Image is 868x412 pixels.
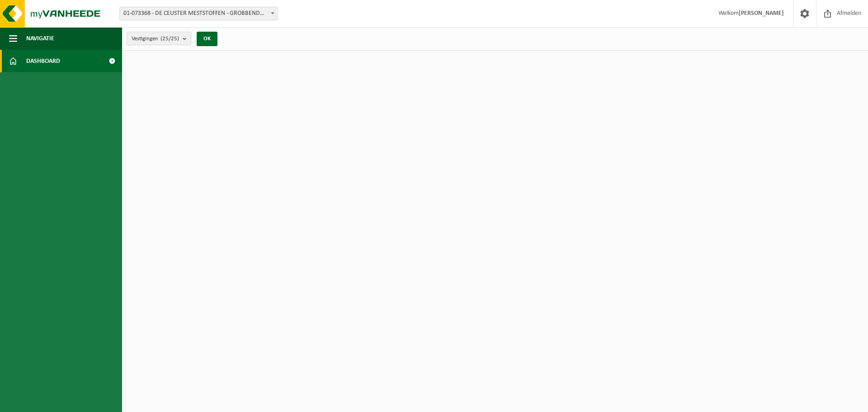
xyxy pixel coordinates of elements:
strong: [PERSON_NAME] [739,10,784,17]
count: (25/25) [160,36,179,42]
span: Dashboard [26,50,60,72]
span: 01-073368 - DE CEUSTER MESTSTOFFEN - GROBBENDONK [119,7,278,20]
span: Navigatie [26,27,54,50]
span: Vestigingen [132,32,179,46]
span: 01-073368 - DE CEUSTER MESTSTOFFEN - GROBBENDONK [120,7,277,20]
button: Vestigingen(25/25) [127,32,191,45]
button: OK [197,32,217,46]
